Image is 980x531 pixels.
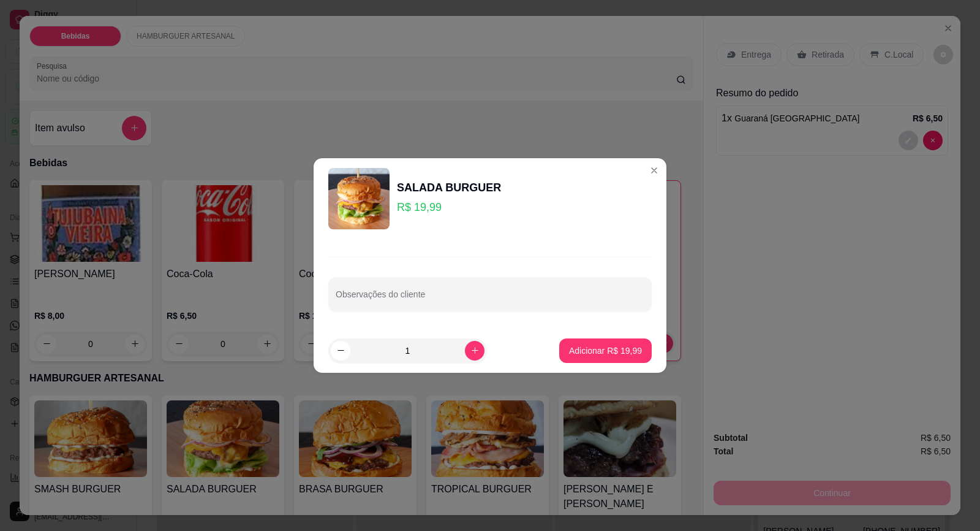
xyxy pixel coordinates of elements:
[336,293,644,305] input: Observações do cliente
[328,168,390,229] img: product-image
[397,199,501,216] p: R$ 19,99
[331,341,350,361] button: decrease-product-quantity
[644,161,664,180] button: Close
[397,179,501,196] div: SALADA BURGUER
[465,341,484,361] button: increase-product-quantity
[569,345,642,357] p: Adicionar R$ 19,99
[559,338,652,363] button: Adicionar R$ 19,99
